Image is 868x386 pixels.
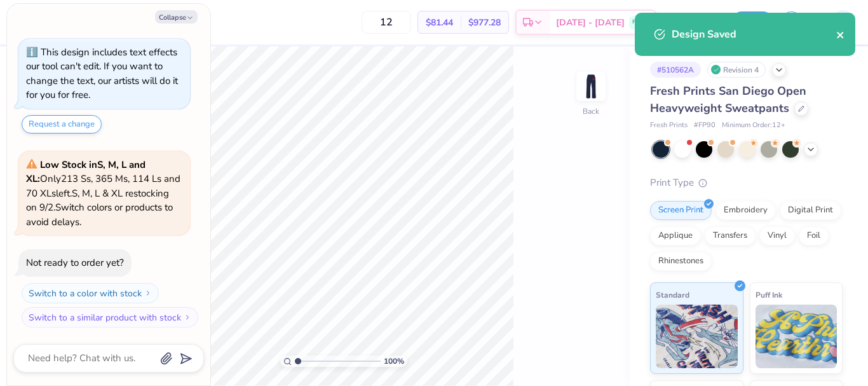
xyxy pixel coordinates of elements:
[22,283,159,303] button: Switch to a color with stock
[662,10,724,35] input: Untitled Design
[722,120,785,131] span: Minimum Order: 12 +
[650,201,712,220] div: Screen Print
[650,83,806,116] span: Fresh Prints San Diego Open Heavyweight Sweatpants
[650,62,701,78] div: # 510562A
[22,307,198,327] button: Switch to a similar product with stock
[556,16,625,29] span: [DATE] - [DATE]
[384,355,404,367] span: 100 %
[426,16,453,29] span: $81.44
[705,226,756,245] div: Transfers
[836,27,845,42] button: close
[650,120,688,131] span: Fresh Prints
[26,46,178,102] div: This design includes text effects our tool can't edit. If you want to change the text, our artist...
[578,74,604,99] img: Back
[694,120,715,131] span: # FP90
[22,115,102,134] button: Request a change
[656,305,738,368] img: Standard
[650,176,843,190] div: Print Type
[26,158,146,186] strong: Low Stock in S, M, L and XL :
[672,27,836,42] div: Design Saved
[650,226,701,245] div: Applique
[715,201,776,220] div: Embroidery
[759,226,795,245] div: Vinyl
[26,256,124,269] div: Not ready to order yet?
[799,226,829,245] div: Foil
[26,158,180,228] span: Only 213 Ss, 365 Ms, 114 Ls and 70 XLs left. S, M, L & XL restocking on 9/2. Switch colors or pro...
[780,201,841,220] div: Digital Print
[756,288,782,301] span: Puff Ink
[583,106,599,117] div: Back
[362,11,411,34] input: – –
[707,62,766,78] div: Revision 4
[650,252,712,271] div: Rhinestones
[155,10,198,24] button: Collapse
[756,305,837,368] img: Puff Ink
[468,16,501,29] span: $977.28
[656,288,689,301] span: Standard
[184,314,191,321] img: Switch to a similar product with stock
[144,289,152,297] img: Switch to a color with stock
